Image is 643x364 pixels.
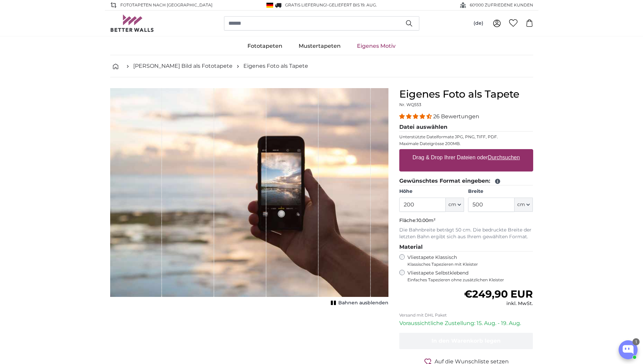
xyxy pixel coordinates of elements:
legend: Datei auswählen [399,123,533,132]
span: 26 Bewertungen [433,113,479,120]
u: Durchsuchen [488,155,520,160]
span: Geliefert bis 19. Aug. [329,2,377,7]
div: 1 [632,338,640,345]
img: Betterwalls [110,15,154,32]
span: Fototapeten nach [GEOGRAPHIC_DATA] [120,2,213,8]
div: 1 of 1 [110,88,388,308]
span: Nr. WQ553 [399,102,421,107]
div: inkl. MwSt. [464,300,533,307]
p: Fläche: [399,217,533,224]
legend: Gewünschtes Format eingeben: [399,177,533,185]
span: cm [517,201,525,208]
a: Fototapeten [239,37,290,55]
a: Eigenes Motiv [349,37,404,55]
span: Klassisches Tapezieren mit Kleister [407,262,527,267]
button: cm [446,198,464,212]
span: In den Warenkorb legen [431,338,501,344]
h1: Eigenes Foto als Tapete [399,88,533,100]
button: cm [515,198,533,212]
button: Open chatbox [619,340,638,359]
p: Versand mit DHL Paket [399,312,533,318]
label: Höhe [399,188,464,195]
span: Einfaches Tapezieren ohne zusätzlichen Kleister [407,277,533,283]
span: 60'000 ZUFRIEDENE KUNDEN [470,2,533,8]
span: - [327,2,377,7]
span: cm [448,201,456,208]
img: Deutschland [266,3,273,8]
label: Vliestapete Selbstklebend [407,270,533,283]
label: Drag & Drop Ihrer Dateien oder [410,151,523,164]
button: In den Warenkorb legen [399,333,533,349]
legend: Material [399,243,533,251]
span: 10.00m² [417,217,436,223]
p: Maximale Dateigrösse 200MB. [399,141,533,146]
span: €249,90 EUR [464,288,533,300]
label: Breite [468,188,533,195]
button: (de) [468,17,489,29]
p: Die Bahnbreite beträgt 50 cm. Die bedruckte Breite der letzten Bahn ergibt sich aus Ihrem gewählt... [399,227,533,240]
label: Vliestapete Klassisch [407,254,527,267]
a: [PERSON_NAME] Bild als Fototapete [133,62,233,70]
p: Voraussichtliche Zustellung: 15. Aug. - 19. Aug. [399,319,533,327]
nav: breadcrumbs [110,55,533,77]
span: 4.54 stars [399,113,433,120]
span: GRATIS Lieferung! [285,2,327,7]
p: Unterstützte Dateiformate JPG, PNG, TIFF, PDF. [399,134,533,140]
span: Bahnen ausblenden [338,300,388,306]
a: Eigenes Foto als Tapete [243,62,308,70]
a: Mustertapeten [290,37,349,55]
button: Bahnen ausblenden [329,298,388,308]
